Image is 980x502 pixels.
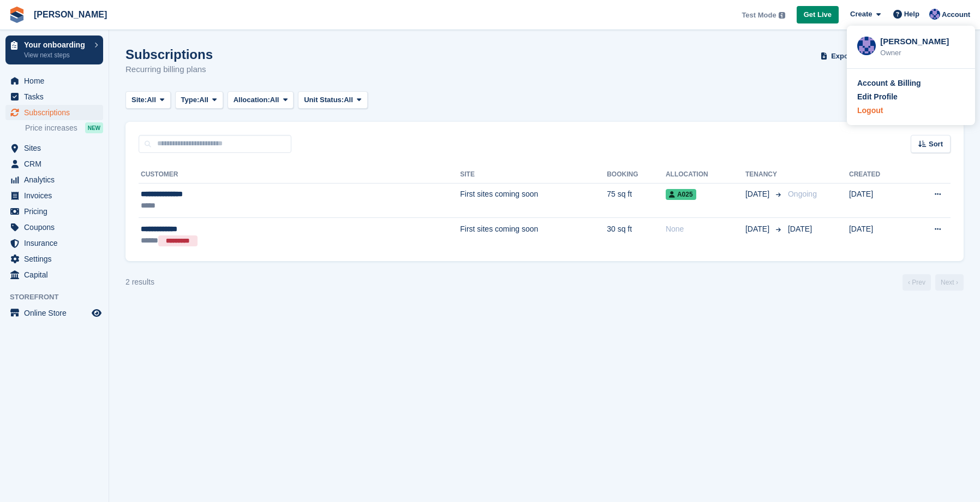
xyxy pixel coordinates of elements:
[460,183,607,218] td: First sites coming soon
[831,51,853,62] span: Export
[344,95,353,105] span: All
[666,166,745,184] th: Allocation
[607,183,666,218] td: 75 sq ft
[24,89,89,104] span: Tasks
[900,274,966,291] nav: Page
[666,189,696,200] span: A025
[298,91,367,109] button: Unit Status: All
[24,140,89,156] span: Sites
[126,63,213,76] p: Recurring billing plans
[5,172,103,187] a: menu
[804,9,832,20] span: Get Live
[857,91,965,103] a: Edit Profile
[25,122,103,134] a: Price increases NEW
[24,204,89,219] span: Pricing
[9,7,25,23] img: stora-icon-8386f47178a22dfd0bd8f6a31ec36ba5ce8667c1dd55bd0f319d3a0aa187defe.svg
[5,105,103,120] a: menu
[175,91,223,109] button: Type: All
[857,105,965,116] a: Logout
[304,95,344,105] span: Unit Status:
[24,251,89,267] span: Settings
[857,105,883,116] div: Logout
[181,95,200,105] span: Type:
[742,10,776,21] span: Test Mode
[234,95,270,105] span: Allocation:
[24,73,89,88] span: Home
[460,166,607,184] th: Site
[24,235,89,251] span: Insurance
[5,267,103,282] a: menu
[818,47,867,65] button: Export
[929,139,943,150] span: Sort
[24,172,89,187] span: Analytics
[5,73,103,88] a: menu
[24,50,89,60] p: View next steps
[132,95,147,105] span: Site:
[745,166,784,184] th: Tenancy
[126,47,213,62] h1: Subscriptions
[228,91,294,109] button: Allocation: All
[857,78,921,89] div: Account & Billing
[607,166,666,184] th: Booking
[5,235,103,251] a: menu
[5,305,103,321] a: menu
[25,123,77,133] span: Price increases
[199,95,208,105] span: All
[270,95,279,105] span: All
[5,220,103,235] a: menu
[29,5,111,23] a: [PERSON_NAME]
[745,188,772,200] span: [DATE]
[779,12,785,19] img: icon-info-grey-7440780725fd019a000dd9b08b2336e03edf1995a4989e88bcd33f0948082b44.svg
[880,36,965,45] div: [PERSON_NAME]
[24,188,89,203] span: Invoices
[904,9,919,20] span: Help
[745,223,772,235] span: [DATE]
[788,190,817,198] span: Ongoing
[24,156,89,172] span: CRM
[880,48,965,58] div: Owner
[5,188,103,203] a: menu
[5,156,103,172] a: menu
[24,267,89,282] span: Capital
[857,91,898,103] div: Edit Profile
[788,225,812,233] span: [DATE]
[85,122,103,133] div: NEW
[849,166,907,184] th: Created
[24,105,89,120] span: Subscriptions
[5,251,103,267] a: menu
[90,306,103,320] a: Preview store
[24,220,89,235] span: Coupons
[24,305,89,321] span: Online Store
[903,274,931,291] a: Previous
[857,78,965,89] a: Account & Billing
[5,36,103,64] a: Your onboarding View next steps
[5,89,103,104] a: menu
[607,218,666,252] td: 30 sq ft
[797,6,839,24] a: Get Live
[126,91,171,109] button: Site: All
[24,41,89,49] p: Your onboarding
[147,95,156,105] span: All
[942,9,970,20] span: Account
[849,183,907,218] td: [DATE]
[857,37,876,55] img: Joel Isaksson
[935,274,964,291] a: Next
[5,140,103,156] a: menu
[666,223,745,235] div: None
[5,204,103,219] a: menu
[460,218,607,252] td: First sites coming soon
[139,166,460,184] th: Customer
[849,218,907,252] td: [DATE]
[126,276,154,288] div: 2 results
[850,9,872,20] span: Create
[929,9,940,20] img: Joel Isaksson
[10,292,109,303] span: Storefront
